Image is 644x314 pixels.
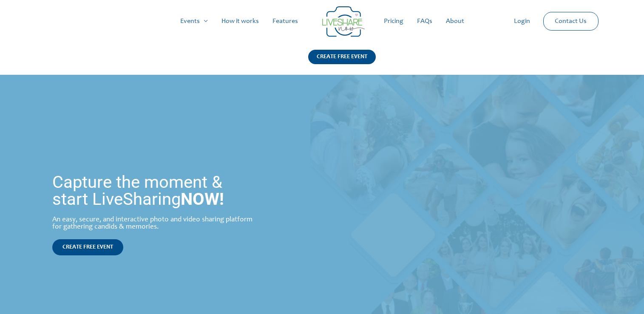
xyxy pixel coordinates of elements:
[15,8,629,35] nav: Site Navigation
[507,8,537,35] a: Login
[308,50,376,64] div: CREATE FREE EVENT
[181,189,224,209] strong: NOW!
[62,244,113,250] span: CREATE FREE EVENT
[439,8,471,35] a: About
[173,8,215,35] a: Events
[308,50,376,75] a: CREATE FREE EVENT
[52,239,123,255] a: CREATE FREE EVENT
[215,8,266,35] a: How it works
[377,8,410,35] a: Pricing
[52,216,256,231] div: An easy, secure, and interactive photo and video sharing platform for gathering candids & memories.
[322,6,365,37] img: Group 14 | Live Photo Slideshow for Events | Create Free Events Album for Any Occasion
[410,8,439,35] a: FAQs
[266,8,305,35] a: Features
[52,174,256,208] h1: Capture the moment & start LiveSharing
[548,12,593,30] a: Contact Us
